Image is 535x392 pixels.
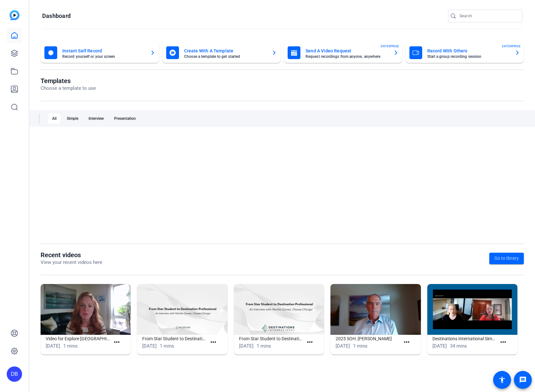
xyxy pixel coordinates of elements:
[137,284,227,335] img: From Star Student to Destination Professional
[41,284,131,335] img: Video for Explore St. Louis
[63,343,78,349] span: 1 mins
[502,44,521,49] span: ENTERPRISE
[41,259,102,266] p: View your recent videos here
[142,335,207,342] h1: From Star Student to Destination Professional
[257,343,271,349] span: 1 mins
[160,343,174,349] span: 1 mins
[184,55,267,58] mat-card-subtitle: Choose a template to get started
[234,284,324,335] img: From Star Student to Destination Professional
[460,12,517,20] input: Search
[63,113,82,124] div: Simple
[427,47,510,55] mat-card-title: Record With Others
[41,42,159,63] button: Instant Self RecordRecord yourself or your screen
[48,113,60,124] div: All
[403,338,411,346] mat-icon: more_horiz
[306,338,314,346] mat-icon: more_horiz
[498,376,506,384] mat-icon: accessibility
[239,335,304,342] h1: From Star Student to Destination Professional
[239,343,253,349] span: [DATE]
[184,47,267,55] mat-card-title: Create With A Template
[499,338,507,346] mat-icon: more_horiz
[46,335,110,342] h1: Video for Explore [GEOGRAPHIC_DATA][PERSON_NAME]
[284,42,402,63] button: Send A Video RequestRequest recordings from anyone, anywhereENTERPRISE
[427,55,510,58] mat-card-subtitle: Start a group recording session
[494,255,519,262] span: Go to library
[162,42,281,63] button: Create With A TemplateChoose a template to get started
[450,343,467,349] span: 34 mins
[306,55,388,58] mat-card-subtitle: Request recordings from anyone, anywhere
[330,284,421,335] img: 2025 SOH: Mike Gamble
[110,113,140,124] div: Presentation
[336,343,350,349] span: [DATE]
[62,47,145,55] mat-card-title: Instant Self Record
[489,253,524,264] a: Go to library
[353,343,368,349] span: 1 mins
[41,251,102,259] h1: Recent videos
[306,47,388,55] mat-card-title: Send A Video Request
[113,338,121,346] mat-icon: more_horiz
[432,343,447,349] span: [DATE]
[41,85,96,92] p: Choose a template to use
[432,335,497,342] h1: Destinations International Simple (48582)
[336,335,400,342] h1: 2025 SOH: [PERSON_NAME]
[142,343,157,349] span: [DATE]
[7,366,22,382] div: DB
[42,12,71,20] h1: Dashboard
[62,55,145,58] mat-card-subtitle: Record yourself or your screen
[209,338,217,346] mat-icon: more_horiz
[46,343,60,349] span: [DATE]
[10,10,19,20] img: blue-gradient.svg
[41,77,96,85] h1: Templates
[519,376,527,384] mat-icon: message
[381,44,399,49] span: ENTERPRISE
[427,284,517,335] img: Destinations International Simple (48582)
[85,113,108,124] div: Interview
[406,42,524,63] button: Record With OthersStart a group recording sessionENTERPRISE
